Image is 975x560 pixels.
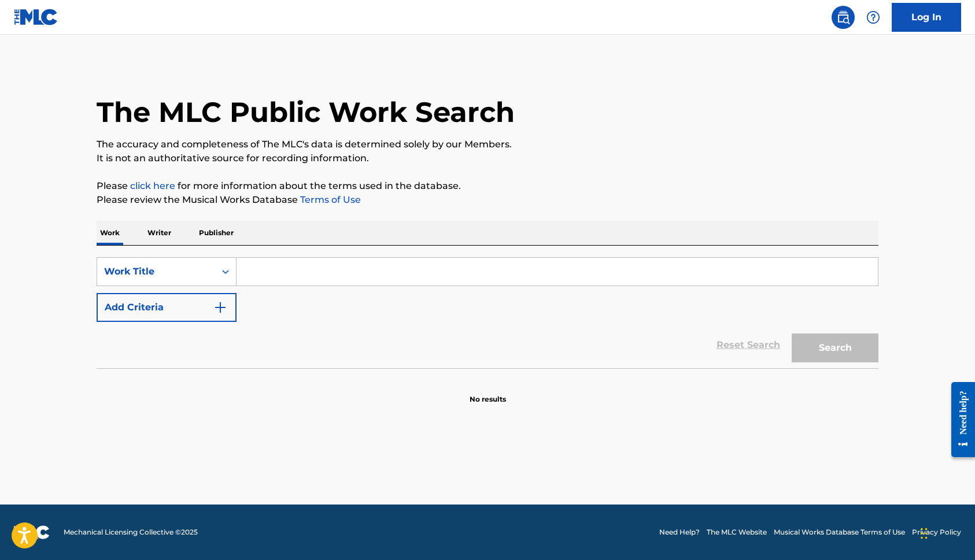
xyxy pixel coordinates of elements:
[707,527,767,537] a: The MLC Website
[195,221,237,245] p: Publisher
[97,193,878,207] p: Please review the Musical Works Database
[659,527,700,537] a: Need Help?
[104,265,208,279] div: Work Title
[943,373,975,466] iframe: Resource Center
[917,505,975,560] iframe: Chat Widget
[774,527,905,537] a: Musical Works Database Terms of Use
[892,3,961,32] a: Log In
[836,10,850,24] img: search
[130,180,175,191] a: click here
[470,380,506,405] p: No results
[862,6,885,29] div: Help
[97,221,123,245] p: Work
[213,301,227,314] img: 9d2ae6d4665cec9f34b9.svg
[298,194,361,205] a: Terms of Use
[97,179,878,193] p: Please for more information about the terms used in the database.
[97,138,878,151] p: The accuracy and completeness of The MLC's data is determined solely by our Members.
[144,221,175,245] p: Writer
[14,525,50,539] img: logo
[14,9,58,25] img: MLC Logo
[866,10,880,24] img: help
[832,6,855,29] a: Public Search
[64,527,198,537] span: Mechanical Licensing Collective © 2025
[912,527,961,537] a: Privacy Policy
[97,95,515,129] h1: The MLC Public Work Search
[921,516,928,551] div: Drag
[97,151,878,165] p: It is not an authoritative source for recording information.
[97,257,878,368] form: Search Form
[97,293,237,322] button: Add Criteria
